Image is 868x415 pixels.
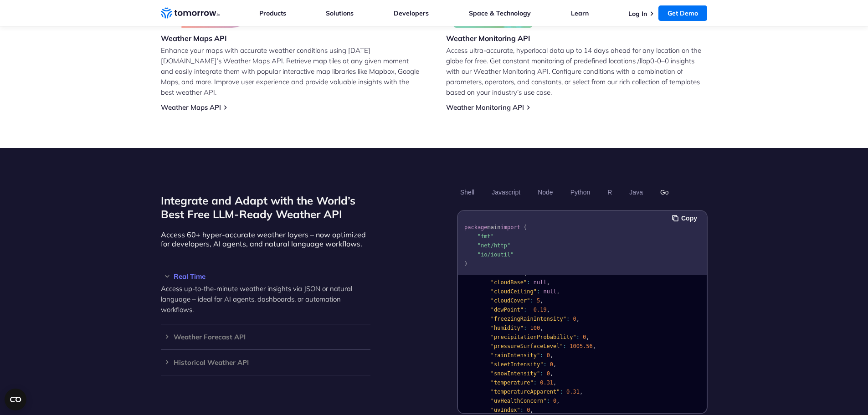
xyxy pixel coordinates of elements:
[490,279,526,286] span: "cloudBase"
[672,213,700,223] button: Copy
[259,9,286,17] a: Products
[477,242,510,249] span: "net/http"
[533,379,536,386] span: :
[161,194,370,221] h2: Integrate and Adapt with the World’s Best Free LLM-Ready Weather API
[530,297,533,304] span: :
[477,251,513,258] span: "io/ioutil"
[536,288,539,295] span: :
[546,279,550,286] span: ,
[457,184,478,200] button: Shell
[583,334,586,340] span: 0
[592,343,596,349] span: ,
[161,33,260,43] h3: Weather Maps API
[524,224,527,231] span: (
[586,334,589,340] span: ,
[571,9,589,17] a: Learn
[540,325,543,331] span: ,
[490,370,539,377] span: "snowIntensity"
[490,398,546,404] span: "uvHealthConcern"
[477,233,493,240] span: "fmt"
[464,261,467,267] span: )
[540,352,543,359] span: :
[524,325,527,331] span: :
[546,307,550,313] span: ,
[576,334,579,340] span: :
[530,307,533,313] span: -
[490,297,530,304] span: "cloudCover"
[490,379,533,386] span: "temperature"
[524,270,527,277] span: {
[540,379,553,386] span: 0.31
[527,279,530,286] span: :
[533,279,546,286] span: null
[553,361,556,368] span: ,
[490,361,543,368] span: "sleetIntensity"
[490,352,539,359] span: "rainIntensity"
[560,389,563,395] span: :
[469,9,531,17] a: Space & Technology
[490,407,520,413] span: "uvIndex"
[534,184,556,200] button: Node
[536,297,539,304] span: 5
[490,325,523,331] span: "humidity"
[490,343,563,349] span: "pressureSurfaceLevel"
[540,297,543,304] span: ,
[517,270,520,277] span: :
[527,407,530,413] span: 0
[570,343,593,349] span: 1005.56
[604,184,615,200] button: R
[161,359,370,366] h3: Historical Weather API
[566,316,569,322] span: :
[464,224,488,231] span: package
[161,45,422,97] p: Enhance your maps with accurate weather conditions using [DATE][DOMAIN_NAME]’s Weather Maps API. ...
[490,316,566,322] span: "freezingRainIntensity"
[530,325,540,331] span: 100
[488,184,524,200] button: Javascript
[490,270,517,277] span: "values"
[563,343,566,349] span: :
[326,9,354,17] a: Solutions
[556,288,560,295] span: ,
[161,283,370,315] p: Access up-to-the-minute weather insights via JSON or natural language – ideal for AI agents, dash...
[540,370,543,377] span: :
[487,224,500,231] span: main
[550,370,553,377] span: ,
[546,352,550,359] span: 0
[550,361,553,368] span: 0
[556,398,560,404] span: ,
[490,334,576,340] span: "precipitationProbability"
[533,307,546,313] span: 0.19
[446,45,708,97] p: Access ultra-accurate, hyperlocal data up to 14 days ahead for any location on the globe for free...
[490,288,536,295] span: "cloudCeiling"
[500,224,520,231] span: import
[524,307,527,313] span: :
[161,6,220,20] a: Home link
[161,333,370,340] h3: Weather Forecast API
[553,398,556,404] span: 0
[573,316,576,322] span: 0
[543,361,546,368] span: :
[161,273,370,280] h3: Real Time
[543,288,556,295] span: null
[530,407,533,413] span: ,
[626,184,646,200] button: Java
[520,407,523,413] span: :
[657,184,672,200] button: Go
[161,103,221,112] a: Weather Maps API
[628,10,647,18] a: Log In
[5,389,26,410] button: Open CMP widget
[550,352,553,359] span: ,
[566,389,579,395] span: 0.31
[553,379,556,386] span: ,
[446,33,534,43] h3: Weather Monitoring API
[490,389,560,395] span: "temperatureApparent"
[394,9,429,17] a: Developers
[576,316,579,322] span: ,
[579,389,582,395] span: ,
[567,184,593,200] button: Python
[161,230,370,248] p: Access 60+ hyper-accurate weather layers – now optimized for developers, AI agents, and natural l...
[546,370,550,377] span: 0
